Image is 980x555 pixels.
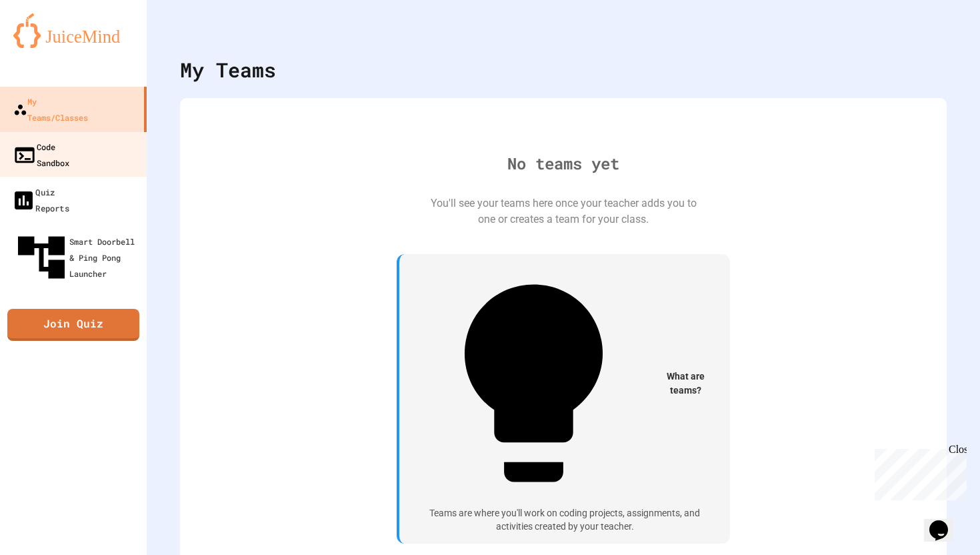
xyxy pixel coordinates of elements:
a: Join Quiz [7,309,139,341]
iframe: chat widget [869,444,967,500]
div: Code Sandbox [13,139,69,171]
span: What are teams? [657,370,714,398]
div: Smart Doorbell & Ping Pong Launcher [13,229,141,286]
div: My Teams [180,55,276,85]
div: Chat with us now!Close [5,5,92,85]
div: My Teams/Classes [13,93,88,125]
iframe: chat widget [924,502,967,542]
div: Teams are where you'll work on coding projects, assignments, and activities created by your teacher. [415,507,714,533]
img: logo-orange.svg [13,13,133,48]
div: Quiz Reports [11,183,69,216]
div: No teams yet [507,151,619,175]
div: You'll see your teams here once your teacher adds you to one or creates a team for your class. [430,195,697,227]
